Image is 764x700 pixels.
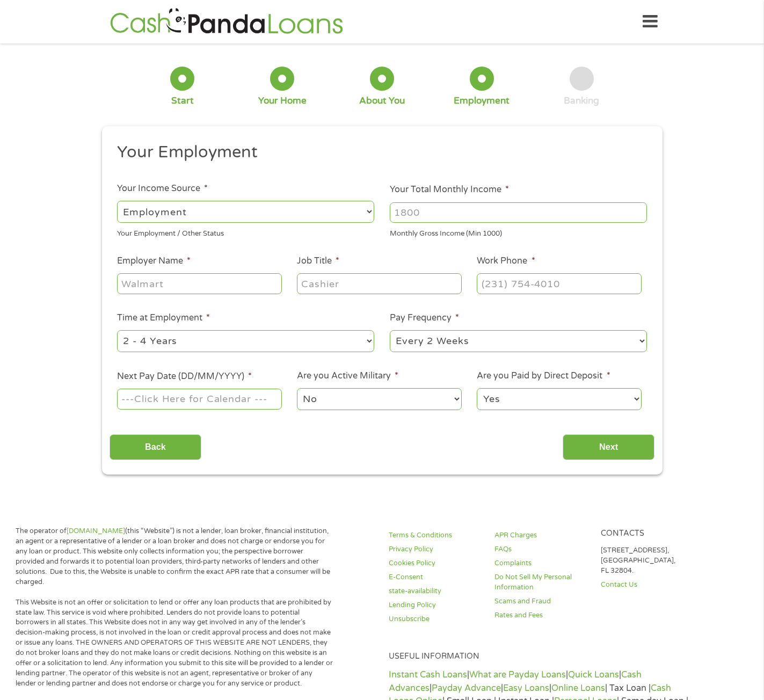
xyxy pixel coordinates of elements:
label: Your Total Monthly Income [390,184,509,195]
a: Contact Us [601,580,694,590]
label: Next Pay Date (DD/MM/YYYY) [117,371,252,382]
a: Unsubscribe [389,614,482,624]
a: Scams and Fraud [494,596,587,607]
label: Employer Name [117,256,191,267]
a: Lending Policy [389,600,482,610]
a: E-Consent [389,572,482,582]
a: state-availability [389,586,482,596]
label: Pay Frequency [390,312,459,324]
a: Quick Loans [568,669,619,680]
a: Rates and Fees [494,610,587,621]
input: Next [563,434,654,461]
input: Walmart [117,273,281,294]
label: Your Income Source [117,183,208,194]
a: Terms & Conditions [389,530,482,541]
div: About You [359,95,405,107]
input: 1800 [390,202,647,223]
a: Cookies Policy [389,558,482,568]
div: Employment [454,95,510,107]
a: Do Not Sell My Personal Information [494,572,587,593]
img: GetLoanNow Logo [107,6,346,37]
p: [STREET_ADDRESS], [GEOGRAPHIC_DATA], FL 32804. [601,545,694,576]
input: Back [110,434,201,461]
label: Are you Active Military [297,370,398,382]
a: Complaints [494,558,587,568]
label: Job Title [297,256,339,267]
h4: Contacts [601,529,694,539]
div: Banking [564,95,599,107]
h4: Useful Information [389,652,694,662]
a: Cash Advances [389,669,642,693]
a: Instant Cash Loans [389,669,467,680]
div: Start [171,95,194,107]
a: Online Loans [551,683,605,694]
a: Payday Advance [432,683,501,694]
a: [DOMAIN_NAME] [67,527,125,535]
p: This Website is not an offer or solicitation to lend or offer any loan products that are prohibit... [16,597,334,689]
div: Your Employment / Other Status [117,225,374,239]
a: APR Charges [494,530,587,541]
a: Easy Loans [503,683,549,694]
a: What are Payday Loans [469,669,566,680]
p: The operator of (this “Website”) is not a lender, loan broker, financial institution, an agent or... [16,526,334,587]
label: Time at Employment [117,312,210,324]
h2: Your Employment [117,142,639,163]
label: Are you Paid by Direct Deposit [477,370,610,382]
div: Your Home [258,95,307,107]
input: Cashier [297,273,461,294]
a: Privacy Policy [389,544,482,555]
a: FAQs [494,544,587,555]
div: Monthly Gross Income (Min 1000) [390,225,647,239]
input: ---Click Here for Calendar --- [117,389,281,409]
input: (231) 754-4010 [477,273,641,294]
label: Work Phone [477,256,535,267]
